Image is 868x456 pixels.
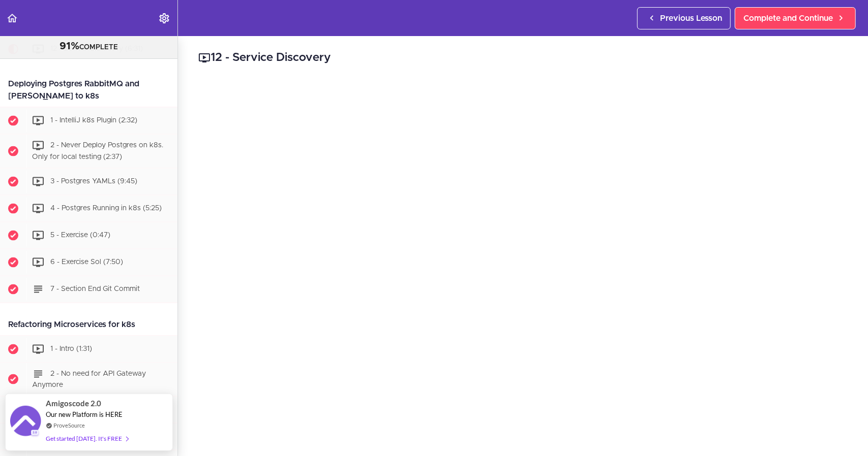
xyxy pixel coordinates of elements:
svg: Settings Menu [158,12,170,24]
a: Previous Lesson [637,7,731,29]
span: Amigoscode 2.0 [46,398,101,409]
iframe: Video Player [198,82,848,446]
span: Previous Lesson [660,12,722,24]
span: 4 - Postgres Running in k8s (5:25) [50,205,162,212]
div: Get started [DATE]. It's FREE [46,433,128,444]
span: Complete and Continue [743,12,833,24]
h2: 12 - Service Discovery [198,49,848,67]
a: ProveSource [53,421,85,430]
span: 6 - Exercise Sol (7:50) [50,258,123,266]
span: Our new Platform is HERE [46,410,123,418]
img: provesource social proof notification image [10,406,41,439]
a: Complete and Continue [735,7,856,29]
span: 2 - No need for API Gateway Anymore [32,370,146,389]
div: COMPLETE [13,40,165,53]
span: 1 - IntelliJ k8s Plugin (2:32) [50,117,137,124]
span: 2 - Never Deploy Postgres on k8s. Only for local testing (2:37) [32,142,163,160]
svg: Back to course curriculum [6,12,18,24]
span: 1 - Intro (1:31) [50,345,92,352]
span: 5 - Exercise (0:47) [50,232,110,239]
span: 3 - Postgres YAMLs (9:45) [50,178,137,185]
span: 91% [59,41,79,51]
span: 7 - Section End Git Commit [50,285,140,292]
